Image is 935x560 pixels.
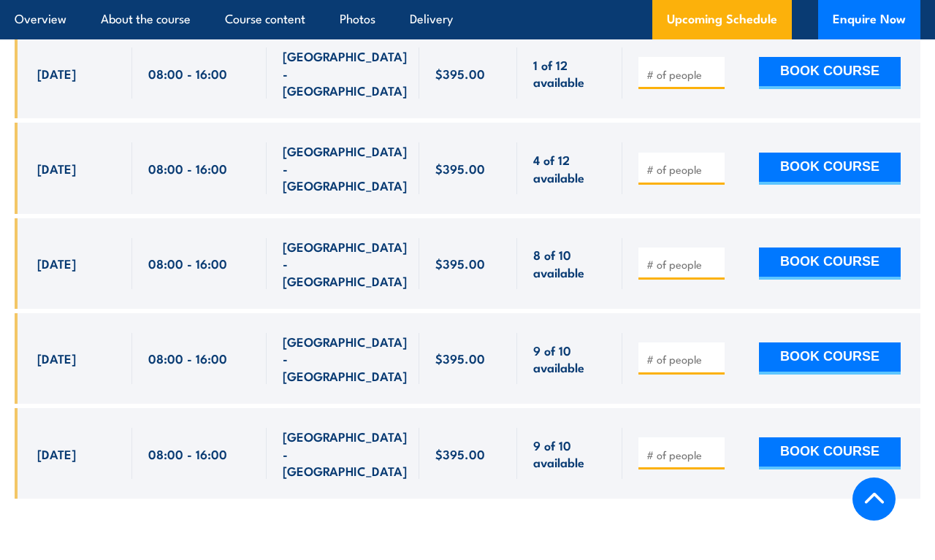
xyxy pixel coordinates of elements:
[646,448,720,462] input: # of people
[148,65,227,82] span: 08:00 - 16:00
[37,160,76,177] span: [DATE]
[283,238,407,289] span: [GEOGRAPHIC_DATA] - [GEOGRAPHIC_DATA]
[759,57,901,89] button: BOOK COURSE
[646,352,720,367] input: # of people
[148,255,227,272] span: 08:00 - 16:00
[435,65,485,82] span: $395.00
[759,248,901,280] button: BOOK COURSE
[435,255,485,272] span: $395.00
[37,255,76,272] span: [DATE]
[435,160,485,177] span: $395.00
[283,333,407,384] span: [GEOGRAPHIC_DATA] - [GEOGRAPHIC_DATA]
[646,162,720,177] input: # of people
[646,257,720,272] input: # of people
[148,160,227,177] span: 08:00 - 16:00
[148,445,227,462] span: 08:00 - 16:00
[759,437,901,469] button: BOOK COURSE
[37,65,76,82] span: [DATE]
[533,56,606,91] span: 1 of 12 available
[148,350,227,367] span: 08:00 - 16:00
[646,67,720,82] input: # of people
[533,246,606,280] span: 8 of 10 available
[283,428,407,479] span: [GEOGRAPHIC_DATA] - [GEOGRAPHIC_DATA]
[283,47,407,99] span: [GEOGRAPHIC_DATA] - [GEOGRAPHIC_DATA]
[435,350,485,367] span: $395.00
[37,350,76,367] span: [DATE]
[37,445,76,462] span: [DATE]
[533,437,606,471] span: 9 of 10 available
[533,342,606,376] span: 9 of 10 available
[533,151,606,185] span: 4 of 12 available
[283,142,407,193] span: [GEOGRAPHIC_DATA] - [GEOGRAPHIC_DATA]
[435,445,485,462] span: $395.00
[759,342,901,375] button: BOOK COURSE
[759,153,901,185] button: BOOK COURSE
